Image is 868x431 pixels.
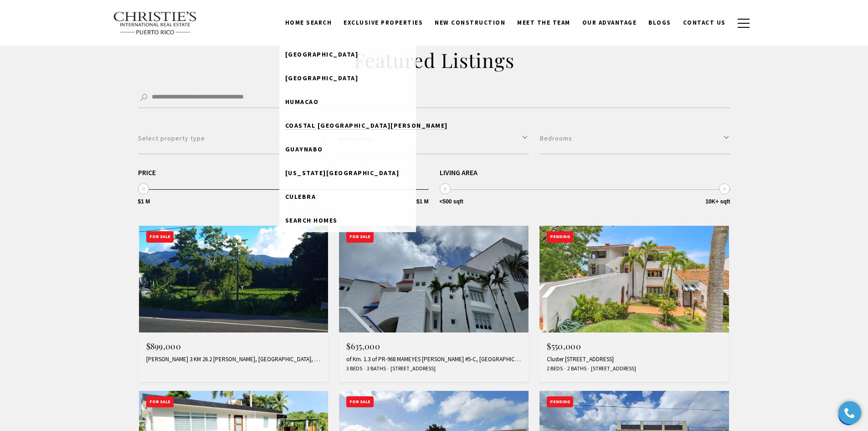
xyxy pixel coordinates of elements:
[139,226,329,382] a: For Sale For Sale $899,000 [PERSON_NAME] 3 KM 26.2 [PERSON_NAME], [GEOGRAPHIC_DATA], PR 00745
[279,42,416,66] a: Dorado Beach
[429,14,511,31] a: New Construction
[146,356,321,363] div: [PERSON_NAME] 3 KM 26.2 [PERSON_NAME], [GEOGRAPHIC_DATA], PR 00745
[539,226,729,332] img: Pending
[285,98,319,106] span: Humacao
[285,145,323,153] span: Guaynabo
[642,14,677,31] a: Blogs
[113,11,198,35] img: Christie's International Real Estate text transparent background
[279,66,416,90] a: Rio Grande
[539,226,729,382] a: Pending Pending $550,000 Cluster [STREET_ADDRESS] 2 Beds 2 Baths [STREET_ADDRESS]
[279,161,416,185] a: Puerto Rico West Coast
[338,14,429,31] a: Exclusive Properties
[146,341,181,352] span: $899,000
[365,365,386,373] span: 3 Baths
[279,137,416,161] a: Guaynabo
[346,396,374,408] div: For Sale
[138,123,328,154] button: Select property type
[346,365,362,373] span: 3 Beds
[683,19,726,26] span: Contact Us
[547,231,573,243] div: Pending
[547,365,563,373] span: 2 Beds
[416,199,429,204] span: $1 M
[279,90,416,114] a: Humacao
[279,185,416,208] a: Culebra
[339,226,529,332] img: For Sale
[344,19,423,26] span: Exclusive Properties
[511,14,576,31] a: Meet the Team
[285,50,359,58] span: [GEOGRAPHIC_DATA]
[540,123,730,154] button: Bedrooms
[285,169,400,177] span: [US_STATE][GEOGRAPHIC_DATA]
[339,226,529,382] a: For Sale For Sale $635,000 of Km. 1.3 of PR-968 MAMEYES [PERSON_NAME] #5-C, [GEOGRAPHIC_DATA], PR...
[346,341,380,352] span: $635,000
[138,199,150,204] span: $1 M
[279,114,416,137] a: Coastal San Juan
[146,396,174,408] div: For Sale
[677,14,732,31] a: Contact Us
[547,341,581,352] span: $550,000
[589,365,636,373] span: [STREET_ADDRESS]
[388,365,436,373] span: [STREET_ADDRESS]
[582,19,637,26] span: Our Advantage
[440,199,463,204] span: <500 sqft
[648,19,671,26] span: Blogs
[576,14,643,31] a: Our Advantage
[285,74,359,82] span: [GEOGRAPHIC_DATA]
[285,121,448,130] span: Coastal [GEOGRAPHIC_DATA][PERSON_NAME]
[339,123,529,154] button: Bathrooms
[732,10,755,36] button: button
[547,356,722,363] div: Cluster [STREET_ADDRESS]
[565,365,586,373] span: 2 Baths
[238,47,630,73] h2: Featured Listings
[346,356,521,363] div: of Km. 1.3 of PR-968 MAMEYES [PERSON_NAME] #5-C, [GEOGRAPHIC_DATA], PR 00745
[285,216,338,224] span: Search Homes
[279,208,416,232] a: search
[435,19,505,26] span: New Construction
[146,231,174,243] div: For Sale
[139,226,329,332] img: For Sale
[705,199,730,204] span: 10K+ sqft
[547,396,573,408] div: Pending
[279,14,338,31] a: Home Search
[138,88,730,108] input: Search by Address, City, or Neighborhood
[285,192,316,201] span: Culebra
[346,231,374,243] div: For Sale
